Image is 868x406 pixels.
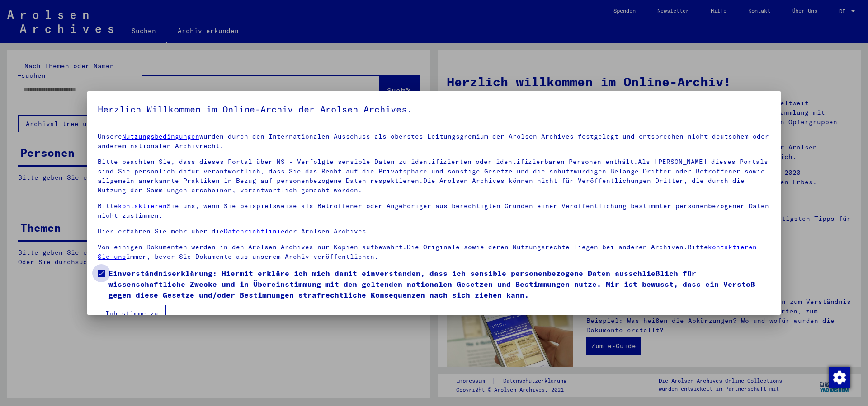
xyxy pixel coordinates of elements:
p: Unsere wurden durch den Internationalen Ausschuss als oberstes Leitungsgremium der Arolsen Archiv... [98,132,770,151]
button: Ich stimme zu [98,305,166,322]
h5: Herzlich Willkommen im Online-Archiv der Arolsen Archives. [98,102,770,117]
p: Von einigen Dokumenten werden in den Arolsen Archives nur Kopien aufbewahrt.Die Originale sowie d... [98,243,770,261]
img: Zustimmung ändern [829,367,850,388]
p: Hier erfahren Sie mehr über die der Arolsen Archives. [98,227,770,236]
span: Einverständniserklärung: Hiermit erkläre ich mich damit einverstanden, dass ich sensible personen... [108,268,770,300]
a: kontaktieren [118,202,167,210]
p: Bitte beachten Sie, dass dieses Portal über NS - Verfolgte sensible Daten zu identifizierten oder... [98,157,770,195]
a: Nutzungsbedingungen [122,132,199,140]
a: Datenrichtlinie [224,227,285,235]
p: Bitte Sie uns, wenn Sie beispielsweise als Betroffener oder Angehöriger aus berechtigten Gründen ... [98,201,770,220]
